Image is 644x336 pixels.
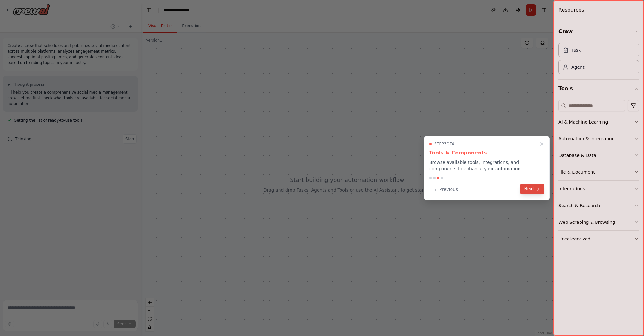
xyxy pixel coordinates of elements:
button: Next [520,184,544,194]
p: Browse available tools, integrations, and components to enhance your automation. [429,159,544,172]
span: Step 3 of 4 [434,142,454,147]
h3: Tools & Components [429,149,544,157]
button: Close walkthrough [538,140,546,148]
button: Hide left sidebar [145,6,153,14]
button: Previous [429,184,462,195]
